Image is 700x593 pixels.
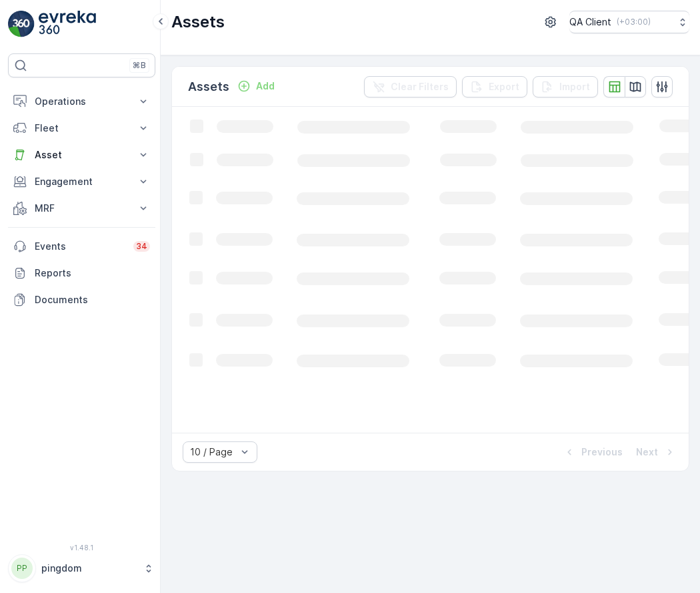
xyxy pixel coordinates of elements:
[256,79,275,93] p: Add
[35,240,125,253] p: Events
[489,80,519,93] p: Export
[569,11,689,33] button: QA Client(+03:00)
[35,148,129,162] p: Asset
[8,115,155,142] button: Fleet
[35,122,129,135] p: Fleet
[171,11,225,33] p: Assets
[136,241,147,252] p: 34
[8,142,155,168] button: Asset
[8,260,155,286] a: Reports
[35,175,129,188] p: Engagement
[11,558,33,579] div: PP
[462,76,527,97] button: Export
[581,445,623,459] p: Previous
[8,286,155,313] a: Documents
[364,76,457,97] button: Clear Filters
[8,554,155,582] button: PPpingdom
[569,15,611,29] p: QA Client
[8,88,155,115] button: Operations
[133,60,146,71] p: ⌘B
[8,195,155,222] button: MRF
[617,17,651,27] p: ( +03:00 )
[636,445,658,459] p: Next
[188,77,229,96] p: Assets
[8,11,35,37] img: logo
[559,80,590,93] p: Import
[8,168,155,195] button: Engagement
[8,233,155,260] a: Events34
[39,11,96,37] img: logo_light-DOdMpM7g.png
[41,562,137,575] p: pingdom
[35,266,150,280] p: Reports
[635,444,678,460] button: Next
[391,80,449,93] p: Clear Filters
[533,76,598,97] button: Import
[561,444,624,460] button: Previous
[35,95,129,108] p: Operations
[35,202,129,215] p: MRF
[232,78,280,94] button: Add
[35,293,150,307] p: Documents
[8,544,155,552] span: v 1.48.1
